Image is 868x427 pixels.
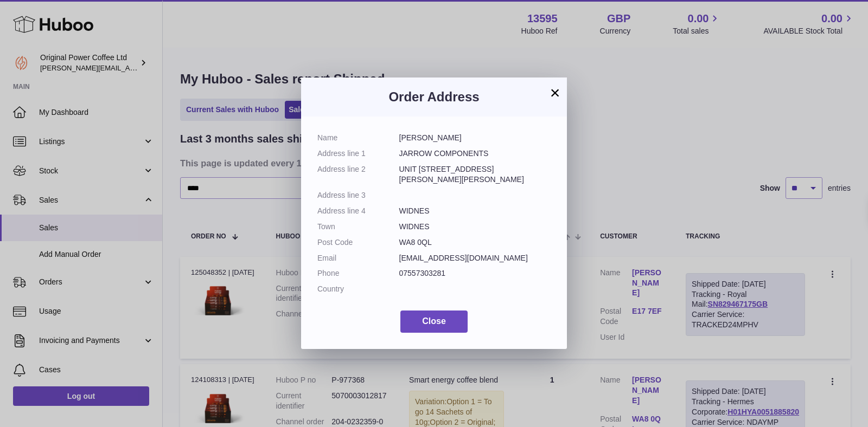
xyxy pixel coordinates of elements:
[317,164,399,185] dt: Address line 2
[317,284,399,294] dt: Country
[317,190,399,200] dt: Address line 3
[317,206,399,216] dt: Address line 4
[399,206,551,216] dd: WIDNES
[317,133,399,143] dt: Name
[399,222,551,232] dd: WIDNES
[317,148,399,159] dt: Address line 1
[399,164,551,185] dd: UNIT [STREET_ADDRESS][PERSON_NAME][PERSON_NAME]
[548,86,561,99] button: ×
[317,268,399,279] dt: Phone
[317,253,399,263] dt: Email
[317,88,551,106] h3: Order Address
[399,148,551,159] dd: JARROW COMPONENTS
[399,133,551,143] dd: [PERSON_NAME]
[400,310,468,333] button: Close
[422,316,446,326] span: Close
[399,253,551,263] dd: [EMAIL_ADDRESS][DOMAIN_NAME]
[317,237,399,248] dt: Post Code
[399,237,551,248] dd: WA8 0QL
[317,222,399,232] dt: Town
[399,268,551,279] dd: 07557303281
